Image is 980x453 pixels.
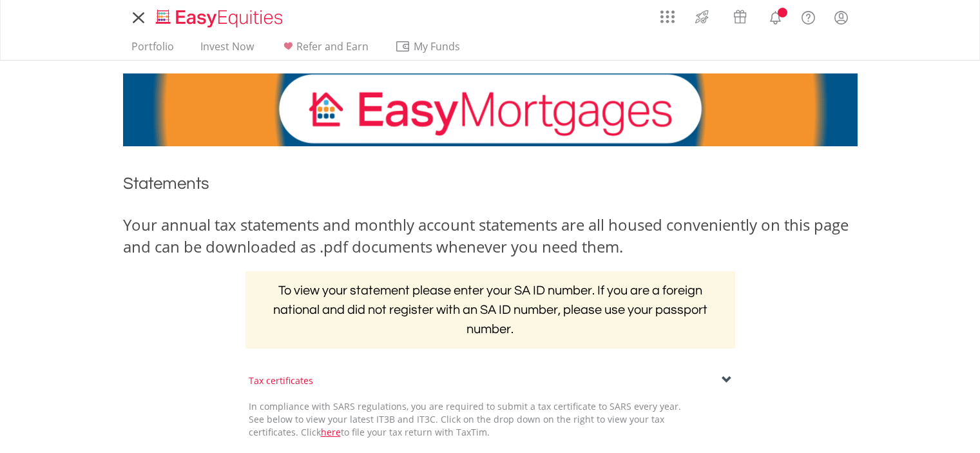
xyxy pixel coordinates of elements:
h2: To view your statement please enter your SA ID number. If you are a foreign national and did not ... [245,271,735,349]
div: Tax certificates [249,374,732,387]
a: Home page [151,3,288,29]
a: here [321,426,341,438]
a: My Profile [825,3,858,32]
span: Statements [123,175,209,192]
img: EasyEquities_Logo.png [153,8,288,29]
a: Notifications [759,3,792,29]
img: grid-menu-icon.svg [660,10,675,24]
a: AppsGrid [652,3,683,24]
img: vouchers-v2.svg [729,6,751,27]
img: thrive-v2.svg [691,6,713,27]
a: Refer and Earn [275,40,374,60]
div: Your annual tax statements and monthly account statements are all housed conveniently on this pag... [123,214,858,258]
a: Vouchers [721,3,759,27]
a: Portfolio [126,40,179,60]
img: EasyMortage Promotion Banner [123,73,858,146]
span: Click to file your tax return with TaxTim. [301,426,490,438]
span: My Funds [395,38,479,55]
a: FAQ's and Support [792,3,825,29]
a: Invest Now [195,40,259,60]
span: In compliance with SARS regulations, you are required to submit a tax certificate to SARS every y... [249,400,681,438]
span: Refer and Earn [296,39,369,53]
